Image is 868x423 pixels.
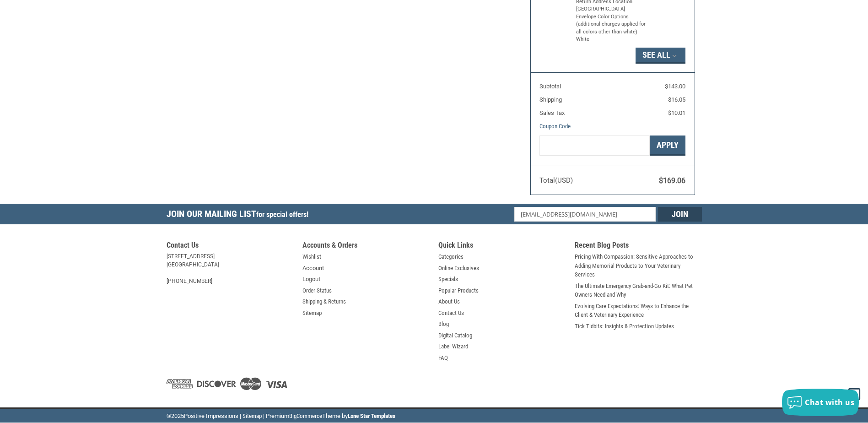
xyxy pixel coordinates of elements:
a: Online Exclusives [438,264,479,273]
a: Label Wizard [438,342,468,351]
a: Account [302,264,324,273]
span: $169.06 [659,176,685,185]
a: Categories [438,252,464,261]
button: See All [636,48,685,63]
h5: Recent Blog Posts [575,241,702,252]
input: Join [658,207,702,222]
span: for special offers! [256,210,308,219]
span: 2025 [171,412,184,419]
li: Envelope Color Options (additional charges applied for all colors other than white) White [576,13,647,43]
li: | Premium Theme by [263,412,395,423]
a: About Us [438,297,460,306]
a: Coupon Code [539,123,571,130]
a: Logout [302,275,320,284]
span: $10.01 [668,109,685,116]
button: Apply [650,136,685,156]
span: Subtotal [539,83,561,90]
input: Gift Certificate or Coupon Code [539,136,650,156]
a: Sitemap [302,309,322,318]
a: FAQ [438,353,448,363]
a: Specials [438,275,458,284]
a: Pricing With Compassion: Sensitive Approaches to Adding Memorial Products to Your Veterinary Serv... [575,252,702,279]
span: Sales Tax [539,109,565,116]
a: Popular Products [438,286,479,295]
a: Digital Catalog [438,331,472,340]
span: $143.00 [665,83,685,90]
h5: Quick Links [438,241,566,252]
span: $16.05 [668,96,685,103]
a: Wishlist [302,252,321,261]
button: Chat with us [782,389,859,416]
a: Order Status [302,286,332,295]
a: | Sitemap [240,412,262,419]
span: Total (USD) [539,176,573,184]
h5: Join Our Mailing List [167,204,313,227]
a: Blog [438,320,449,329]
a: The Ultimate Emergency Grab-and-Go Kit: What Pet Owners Need and Why [575,282,702,299]
address: [STREET_ADDRESS] [GEOGRAPHIC_DATA] [PHONE_NUMBER] [167,252,294,285]
a: BigCommerce [289,412,322,419]
span: © Positive Impressions [167,412,238,419]
h5: Accounts & Orders [302,241,430,252]
a: Lone Star Templates [348,412,395,419]
span: Shipping [539,96,562,103]
input: Email [514,207,656,222]
a: Shipping & Returns [302,297,346,306]
a: Evolving Care Expectations: Ways to Enhance the Client & Veterinary Experience [575,302,702,320]
a: Contact Us [438,309,464,318]
h5: Contact Us [167,241,294,252]
span: Chat with us [805,397,854,407]
a: Tick Tidbits: Insights & Protection Updates [575,322,674,331]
